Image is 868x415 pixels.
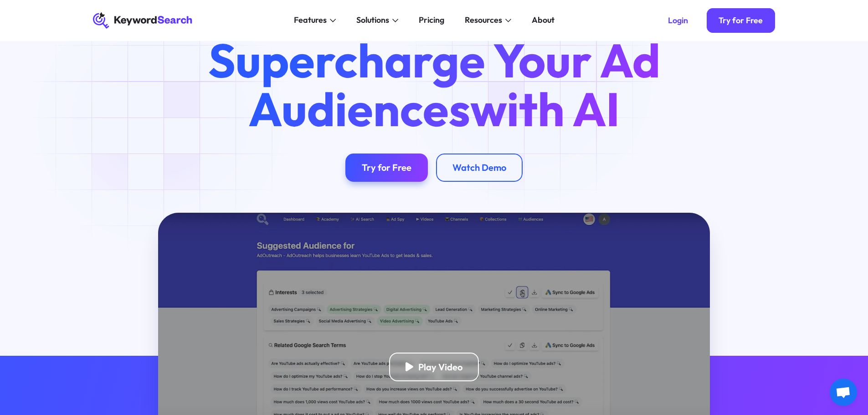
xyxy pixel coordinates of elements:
[532,14,555,26] div: About
[707,8,776,33] a: Try for Free
[345,154,428,182] a: Try for Free
[452,162,506,173] div: Watch Demo
[470,79,620,138] span: with AI
[465,14,502,26] div: Resources
[356,14,389,26] div: Solutions
[418,361,462,373] div: Play Video
[719,15,763,26] div: Try for Free
[668,15,688,26] div: Login
[419,14,444,26] div: Pricing
[189,36,679,133] h1: Supercharge Your Ad Audiences
[362,162,411,173] div: Try for Free
[413,12,451,29] a: Pricing
[656,8,700,33] a: Login
[294,14,327,26] div: Features
[526,12,561,29] a: About
[830,379,857,406] a: Open chat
